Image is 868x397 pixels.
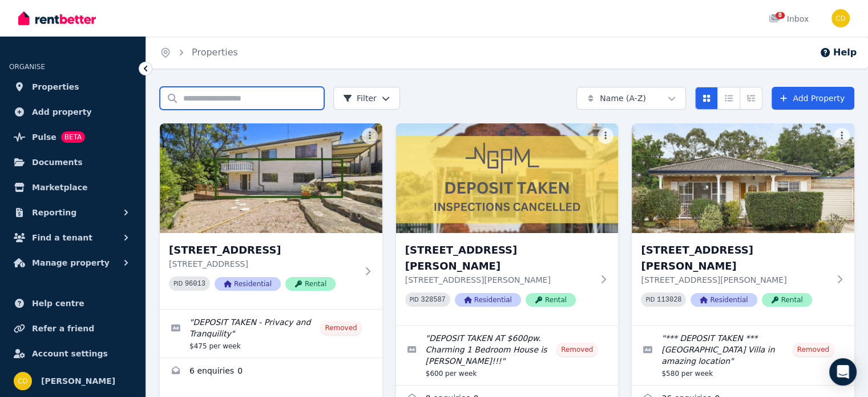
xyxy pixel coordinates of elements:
[597,128,613,144] button: More options
[362,128,378,144] button: More options
[192,47,238,58] a: Properties
[9,226,136,249] button: Find a tenant
[740,87,762,110] button: Expanded list view
[396,123,619,325] a: 1/2 Eric Street, Lilyfield[STREET_ADDRESS][PERSON_NAME][STREET_ADDRESS][PERSON_NAME]PID 328587Res...
[285,277,336,291] span: Rental
[632,326,854,385] a: Edit listing: *** DEPOSIT TAKEN *** Unique Bayside Villa in amazing location
[405,242,594,274] h3: [STREET_ADDRESS][PERSON_NAME]
[32,155,83,169] span: Documents
[405,274,594,286] p: [STREET_ADDRESS][PERSON_NAME]
[9,63,45,71] span: ORGANISE
[9,151,136,174] a: Documents
[421,296,446,304] code: 328587
[146,37,252,69] nav: Breadcrumb
[9,201,136,224] button: Reporting
[32,347,108,360] span: Account settings
[641,242,829,274] h3: [STREET_ADDRESS][PERSON_NAME]
[32,322,94,335] span: Refer a friend
[215,277,281,291] span: Residential
[576,87,686,110] button: Name (A-Z)
[169,258,357,270] p: [STREET_ADDRESS]
[32,130,56,144] span: Pulse
[32,256,110,270] span: Manage property
[333,87,400,110] button: Filter
[772,87,854,110] a: Add Property
[9,342,136,365] a: Account settings
[169,242,357,258] h3: [STREET_ADDRESS]
[61,131,85,143] span: BETA
[776,12,785,19] span: 8
[32,105,92,119] span: Add property
[657,296,681,304] code: 113028
[9,292,136,315] a: Help centre
[9,251,136,274] button: Manage property
[32,231,92,244] span: Find a tenant
[9,101,136,123] a: Add property
[695,87,718,110] button: Card view
[173,280,183,287] small: PID
[343,93,377,104] span: Filter
[18,10,96,27] img: RentBetter
[632,123,854,325] a: 1/5 Kings Road, Brighton-Le-Sands[STREET_ADDRESS][PERSON_NAME][STREET_ADDRESS][PERSON_NAME]PID 11...
[600,93,646,104] span: Name (A-Z)
[32,206,76,219] span: Reporting
[32,80,79,94] span: Properties
[396,123,619,233] img: 1/2 Eric Street, Lilyfield
[410,296,419,303] small: PID
[691,293,757,307] span: Residential
[695,87,762,110] div: View options
[769,13,809,25] div: Inbox
[9,126,136,149] a: PulseBETA
[160,358,382,386] a: Enquiries for 1/1A Neptune Street, Padstow
[32,296,84,310] span: Help centre
[834,128,850,144] button: More options
[160,123,382,309] a: 1/1A Neptune Street, Padstow[STREET_ADDRESS][STREET_ADDRESS]PID 96013ResidentialRental
[641,274,829,286] p: [STREET_ADDRESS][PERSON_NAME]
[717,87,740,110] button: Compact list view
[455,293,521,307] span: Residential
[9,317,136,340] a: Refer a friend
[819,46,857,59] button: Help
[762,293,812,307] span: Rental
[160,310,382,358] a: Edit listing: DEPOSIT TAKEN - Privacy and Tranquility
[32,181,87,194] span: Marketplace
[632,123,854,233] img: 1/5 Kings Road, Brighton-Le-Sands
[9,176,136,199] a: Marketplace
[9,75,136,98] a: Properties
[185,280,205,288] code: 96013
[645,296,655,303] small: PID
[526,293,576,307] span: Rental
[160,123,382,233] img: 1/1A Neptune Street, Padstow
[829,358,857,386] div: Open Intercom Messenger
[396,326,619,385] a: Edit listing: DEPOSIT TAKEN AT $600pw. Charming 1 Bedroom House is Lilyfield!!!
[41,374,115,388] span: [PERSON_NAME]
[831,9,850,27] img: Chris Dimitropoulos
[14,372,32,390] img: Chris Dimitropoulos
